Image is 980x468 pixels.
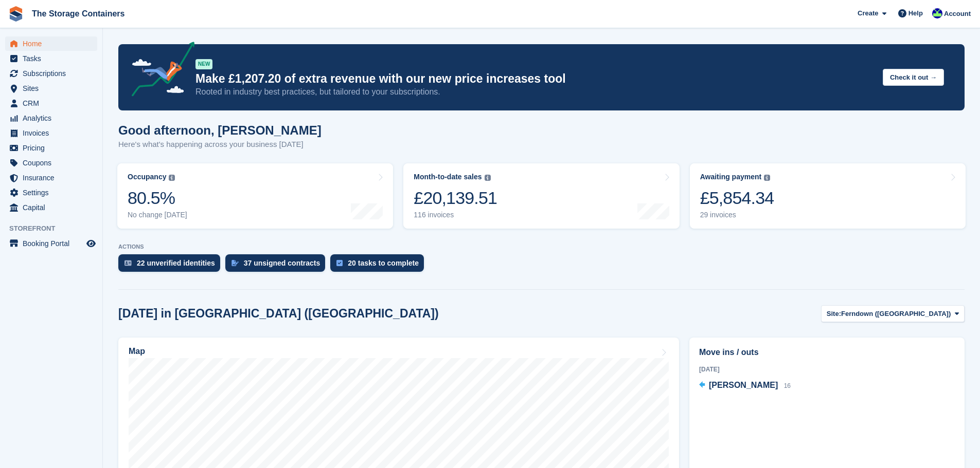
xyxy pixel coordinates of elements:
[5,171,97,185] a: menu
[5,81,97,96] a: menu
[195,71,875,86] p: Make £1,207.20 of extra revenue with our new price increases tool
[23,141,84,155] span: Pricing
[195,86,875,98] p: Rooted in industry best practices, but tailored to your subscriptions.
[5,236,97,251] a: menu
[699,346,955,359] h2: Move ins / outs
[403,163,679,229] a: Month-to-date sales £20,139.51 116 invoices
[23,200,84,215] span: Capital
[231,260,239,266] img: contract_signature_icon-13c848040528278c33f63329250d36e43548de30e8caae1d1a13099fd9432cc5.svg
[23,111,84,125] span: Analytics
[5,66,97,81] a: menu
[28,5,129,22] a: The Storage Containers
[414,173,482,181] div: Month-to-date sales
[336,260,343,266] img: task-75834270c22a3079a89374b754ae025e5fb1db73e45f91037f5363f120a921f8.svg
[118,254,225,277] a: 22 unverified identities
[5,141,97,155] a: menu
[9,223,102,234] span: Storefront
[23,81,84,96] span: Sites
[23,36,84,51] span: Home
[23,171,84,185] span: Insurance
[908,8,923,18] span: Help
[128,211,187,219] div: No change [DATE]
[137,259,215,267] div: 22 unverified identities
[118,139,322,151] p: Here's what's happening across your business [DATE]
[23,126,84,140] span: Invoices
[858,8,878,18] span: Create
[5,111,97,125] a: menu
[117,163,393,229] a: Occupancy 80.5% No change [DATE]
[414,188,497,209] div: £20,139.51
[5,126,97,140] a: menu
[23,156,84,170] span: Coupons
[169,175,175,181] img: icon-info-grey-7440780725fd019a000dd9b08b2336e03edf1995a4989e88bcd33f0948082b44.svg
[932,8,942,18] img: Stacy Williams
[944,9,971,19] span: Account
[690,163,966,229] a: Awaiting payment £5,854.34 29 invoices
[118,244,965,250] p: ACTIONS
[5,36,97,51] a: menu
[709,381,778,389] span: [PERSON_NAME]
[129,347,145,356] h2: Map
[841,309,951,319] span: Ferndown ([GEOGRAPHIC_DATA])
[700,211,774,219] div: 29 invoices
[128,173,166,181] div: Occupancy
[699,379,791,392] a: [PERSON_NAME] 16
[700,188,774,209] div: £5,854.34
[118,307,439,321] h2: [DATE] in [GEOGRAPHIC_DATA] ([GEOGRAPHIC_DATA])
[5,96,97,110] a: menu
[124,260,132,266] img: verify_identity-adf6edd0f0f0b5bbfe63781bf79b02c33cf7c696d77639b501bdc392416b5a36.svg
[699,365,955,374] div: [DATE]
[85,237,97,250] a: Preview store
[23,66,84,81] span: Subscriptions
[348,259,419,267] div: 20 tasks to complete
[784,382,791,389] span: 16
[5,200,97,215] a: menu
[23,51,84,66] span: Tasks
[414,211,497,219] div: 116 invoices
[764,175,770,181] img: icon-info-grey-7440780725fd019a000dd9b08b2336e03edf1995a4989e88bcd33f0948082b44.svg
[8,6,24,22] img: stora-icon-8386f47178a22dfd0bd8f6a31ec36ba5ce8667c1dd55bd0f319d3a0aa187defe.svg
[485,175,491,181] img: icon-info-grey-7440780725fd019a000dd9b08b2336e03edf1995a4989e88bcd33f0948082b44.svg
[23,185,84,200] span: Settings
[118,123,322,137] h1: Good afternoon, [PERSON_NAME]
[128,188,187,209] div: 80.5%
[330,254,429,277] a: 20 tasks to complete
[821,305,965,322] button: Site: Ferndown ([GEOGRAPHIC_DATA])
[23,236,84,251] span: Booking Portal
[23,96,84,110] span: CRM
[5,51,97,66] a: menu
[225,254,331,277] a: 37 unsigned contracts
[123,42,195,100] img: price-adjustments-announcement-icon-8257ccfd72463d97f412b2fc003d46551f7dbcb40ab6d574587a9cd5c0d94...
[883,69,944,86] button: Check it out →
[827,309,841,319] span: Site:
[244,259,320,267] div: 37 unsigned contracts
[700,173,762,181] div: Awaiting payment
[5,185,97,200] a: menu
[195,59,212,69] div: NEW
[5,156,97,170] a: menu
